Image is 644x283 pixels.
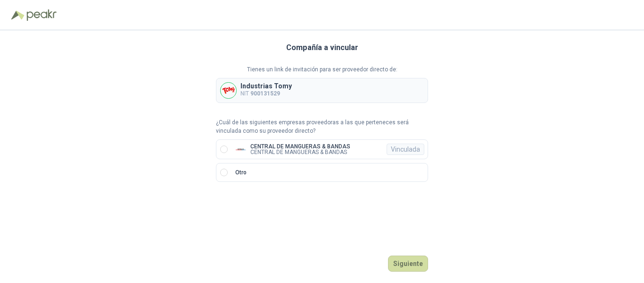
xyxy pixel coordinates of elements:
[26,9,57,21] img: Peakr
[235,144,247,155] img: Company Logo
[11,10,25,20] img: Logo
[250,149,350,155] p: CENTRAL DE MANGUERAS & BANDAS
[235,168,247,177] p: Otro
[240,83,292,89] p: Industrias Tomy
[286,42,358,54] h3: Compañía a vincular
[240,89,292,98] p: NIT
[216,118,428,136] p: ¿Cuál de las siguientes empresas proveedoras a las que perteneces será vinculada como su proveedo...
[250,90,280,97] b: 900131529
[221,83,236,98] img: Company Logo
[388,256,428,272] button: Siguiente
[387,144,424,155] div: Vinculada
[216,65,428,74] p: Tienes un link de invitación para ser proveedor directo de:
[250,144,350,149] p: CENTRAL DE MANGUERAS & BANDAS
